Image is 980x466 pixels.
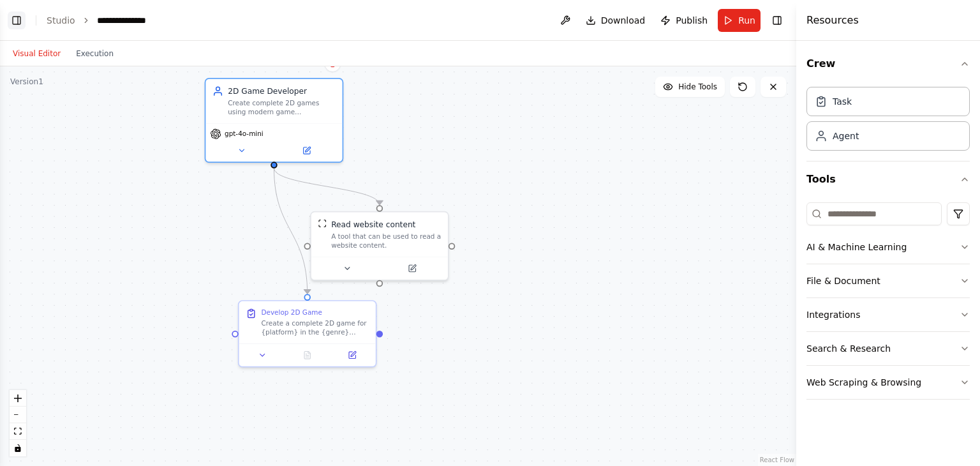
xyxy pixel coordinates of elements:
button: Crew [806,46,970,82]
g: Edge from 984c8e3d-e895-4c3a-9cc2-db5d19e3593c to 2dda57ff-73ce-4f42-8b08-3ca155b6228b [269,168,313,294]
div: Crew [806,82,970,161]
span: Hide Tools [678,82,717,92]
button: Open in side panel [275,144,338,158]
button: Open in side panel [381,262,443,275]
span: Download [601,14,646,27]
button: Download [581,9,651,32]
button: Integrations [806,298,970,331]
button: Delete node [324,56,341,72]
img: ScrapeWebsiteTool [318,219,327,228]
nav: breadcrumb [47,14,167,27]
div: React Flow controls [10,390,26,456]
button: Visual Editor [5,46,68,61]
div: ScrapeWebsiteToolRead website contentA tool that can be used to read a website content. [310,211,449,281]
g: Edge from 984c8e3d-e895-4c3a-9cc2-db5d19e3593c to 651adebe-8746-490d-8724-b27e97e2790b [269,168,385,205]
button: Hide right sidebar [768,11,786,29]
div: Develop 2D GameCreate a complete 2D game for {platform} in the {genre} genre. The game should inc... [238,300,377,367]
div: 2D Game Developer [228,86,336,96]
button: Open in side panel [333,349,371,362]
div: Tools [806,197,970,410]
a: Studio [47,15,75,26]
button: AI & Machine Learning [806,230,970,264]
button: Run [718,9,761,32]
div: Create complete 2D games using modern game development frameworks and libraries. Design game mech... [228,99,336,117]
h4: Resources [806,13,859,28]
button: File & Document [806,264,970,297]
a: React Flow attribution [760,456,794,463]
button: Web Scraping & Browsing [806,366,970,399]
div: Develop 2D Game [261,308,322,317]
button: toggle interactivity [10,440,26,456]
button: zoom out [10,407,26,423]
span: Publish [676,14,708,27]
span: Run [738,14,755,27]
button: Publish [655,9,713,32]
button: zoom in [10,390,26,407]
button: Execution [68,46,121,61]
div: Task [833,95,852,108]
div: Read website content [331,219,415,230]
div: Version 1 [10,77,43,87]
button: No output available [284,349,331,362]
button: Hide Tools [655,77,725,97]
button: Search & Research [806,332,970,365]
button: fit view [10,423,26,440]
button: Tools [806,162,970,197]
div: A tool that can be used to read a website content. [331,232,441,250]
div: Agent [833,130,859,142]
div: 2D Game DeveloperCreate complete 2D games using modern game development frameworks and libraries.... [205,78,344,163]
button: Show left sidebar [8,11,26,29]
span: gpt-4o-mini [225,130,264,139]
div: Create a complete 2D game for {platform} in the {genre} genre. The game should include core gamep... [261,319,369,337]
